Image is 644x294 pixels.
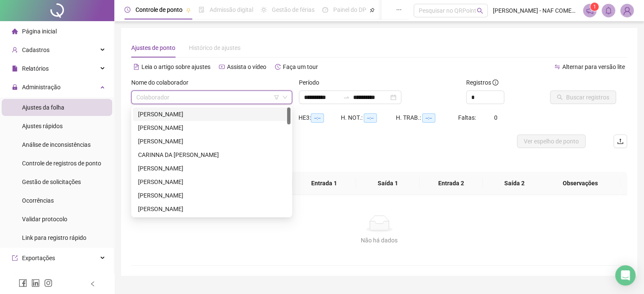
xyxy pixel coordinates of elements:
div: ADALBERTO GONÇALES NEGRAO [133,107,290,121]
span: dashboard [322,7,328,13]
div: [PERSON_NAME] [138,164,285,173]
div: [PERSON_NAME] [138,123,285,132]
span: Gestão de solicitações [22,179,81,185]
span: file [12,66,18,71]
span: search [477,8,483,14]
span: --:-- [311,113,324,123]
span: 0 [494,114,498,121]
th: Saída 2 [483,172,546,195]
span: Leia o artigo sobre ajustes [141,63,210,70]
span: Assista o vídeo [227,63,266,70]
th: Entrada 1 [293,172,356,195]
span: upload [617,138,624,145]
span: export [12,255,18,261]
div: HE 3: [299,113,341,123]
th: Entrada 2 [420,172,483,195]
span: history [275,64,281,70]
span: lock [12,84,18,90]
span: down [282,95,287,100]
span: pushpin [186,8,191,13]
span: left [90,281,96,287]
div: EDILSON CRUZ DA SILVA [133,189,290,202]
div: [PERSON_NAME] [138,191,285,200]
div: CARINNA DA [PERSON_NAME] [138,150,285,159]
button: Buscar registros [550,91,616,104]
span: youtube [219,64,225,70]
label: Nome do colaborador [131,78,194,87]
span: Admissão digital [210,6,253,13]
div: H. TRAB.: [396,113,458,123]
span: 1 [593,4,596,10]
div: ANGELIA CRISTINA ALMEIDA CORREA [133,135,290,148]
span: linkedin [31,279,40,287]
div: [PERSON_NAME] [138,110,285,119]
span: filter [274,95,279,100]
span: Cadastros [22,47,50,53]
span: Administração [22,84,61,91]
span: [PERSON_NAME] - NAF COMERCIAL DE ALIMENTOS LTDA [493,6,578,15]
span: to [343,94,350,101]
span: user-add [12,47,18,53]
span: clock-circle [124,7,130,13]
span: Controle de ponto [135,6,182,13]
span: Painel do DP [333,6,366,13]
div: [PERSON_NAME] [138,204,285,214]
span: Ajustes de ponto [131,44,175,51]
span: instagram [44,279,53,287]
div: Open Intercom Messenger [615,265,636,286]
div: ADRIANA VIEIRA MARQUES LEITE [133,121,290,135]
div: EDGAR PINHEIRO GOMES [133,175,290,189]
div: H. NOT.: [341,113,396,123]
span: Histórico de ajustes [189,44,240,51]
span: --:-- [364,113,377,123]
th: Observações [540,172,621,195]
th: Saída 1 [356,172,420,195]
div: CARINNA DA SILVA ELIAS [133,148,290,162]
span: facebook [19,279,27,287]
span: Observações [547,179,614,188]
span: Validar protocolo [22,216,67,223]
div: Não há dados [141,236,617,245]
span: Faltas: [458,114,477,121]
span: Relatórios [22,65,49,72]
span: home [12,28,18,34]
span: Exportações [22,255,55,261]
span: notification [586,7,594,14]
span: Ocorrências [22,197,54,204]
span: Link para registro rápido [22,234,86,241]
span: Análise de inconsistências [22,141,91,148]
span: Gestão de férias [272,6,315,13]
span: file-done [199,7,205,13]
span: Registros [466,78,498,87]
span: Ajustes rápidos [22,123,63,129]
img: 74275 [621,4,633,17]
span: sun [261,7,267,13]
span: pushpin [370,8,375,13]
span: info-circle [492,80,498,85]
span: Ajustes da folha [22,104,64,111]
div: CARLA LETICIA ANDRADE [133,162,290,175]
span: bell [605,7,612,14]
div: EDISON DA SILVA [133,202,290,216]
span: ellipsis [396,7,402,13]
span: Faça um tour [283,63,318,70]
span: Alternar para versão lite [562,63,625,70]
span: Página inicial [22,28,57,35]
label: Período [299,78,325,87]
span: file-text [133,64,139,70]
div: [PERSON_NAME] [138,177,285,187]
span: swap-right [343,94,350,101]
span: Controle de registros de ponto [22,160,101,167]
button: Ver espelho de ponto [517,135,586,148]
sup: 1 [590,3,599,11]
span: Integrações [22,273,53,280]
span: --:-- [422,113,435,123]
span: swap [554,64,560,70]
div: [PERSON_NAME] [138,137,285,146]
